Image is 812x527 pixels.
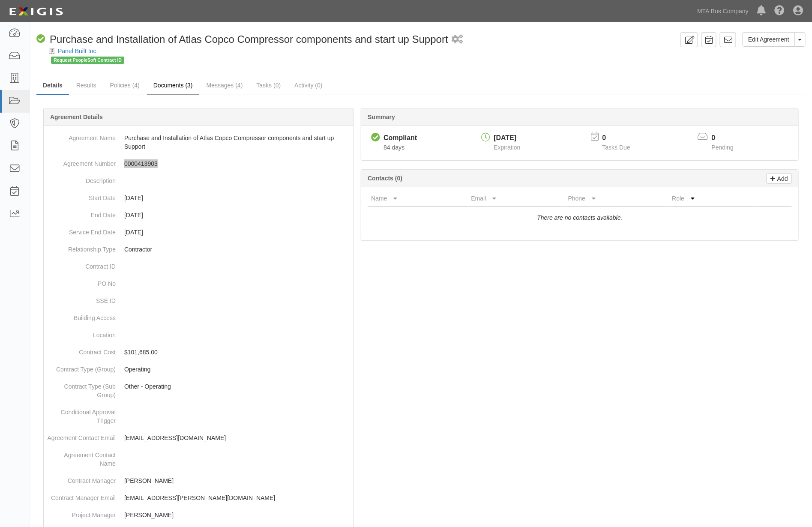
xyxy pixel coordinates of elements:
[47,429,116,442] dt: Agreement Contact Email
[104,77,146,94] a: Policies (4)
[36,35,45,44] i: Compliant
[602,144,630,151] span: Tasks Due
[47,189,116,202] dt: Start Date
[288,77,329,94] a: Activity (0)
[124,476,350,485] p: [PERSON_NAME]
[47,129,350,155] dd: Purchase and Installation of Atlas Copco Compressor components and start up Support
[124,434,350,442] p: [EMAIL_ADDRESS][DOMAIN_NAME]
[124,382,350,391] p: Other - Operating
[124,348,350,356] p: $101,685.00
[47,506,116,519] dt: Project Manager
[47,155,116,168] dt: Agreement Number
[371,133,380,142] i: Compliant
[124,494,350,502] p: [EMAIL_ADDRESS][PERSON_NAME][DOMAIN_NAME]
[47,172,116,185] dt: Description
[47,378,116,399] dt: Contract Type (Sub Group)
[368,175,402,182] b: Contacts (0)
[47,189,350,207] dd: [DATE]
[47,241,350,258] dd: Contractor
[47,292,116,305] dt: SSE ID
[775,6,785,16] i: Help Center - Complianz
[124,365,350,374] p: Operating
[147,77,199,95] a: Documents (3)
[50,33,448,45] span: Purchase and Installation of Atlas Copco Compressor components and start up Support
[712,133,744,143] p: 0
[494,133,520,143] div: [DATE]
[368,191,467,207] th: Name
[47,155,350,172] dd: 0000413903
[47,224,350,241] dd: [DATE]
[36,32,448,47] div: Purchase and Installation of Atlas Copco Compressor components and start up Support
[36,77,69,95] a: Details
[51,57,124,64] span: Request PeopleSoft Contract ID
[250,77,287,94] a: Tasks (0)
[384,133,417,143] div: Compliant
[775,174,788,183] p: Add
[565,191,669,207] th: Phone
[712,144,734,151] span: Pending
[494,144,520,151] span: Expiration
[47,207,350,224] dd: [DATE]
[200,77,249,94] a: Messages (4)
[602,133,641,143] p: 0
[47,326,116,339] dt: Location
[47,446,116,468] dt: Agreement Contact Name
[47,241,116,254] dt: Relationship Type
[47,489,116,502] dt: Contract Manager Email
[47,129,116,142] dt: Agreement Name
[384,144,405,151] span: Since 06/18/2025
[743,32,795,47] a: Edit Agreement
[693,3,753,20] a: MTA Bus Company
[58,48,98,54] a: Panel Built Inc.
[368,114,395,120] b: Summary
[767,173,792,184] a: Add
[47,472,116,485] dt: Contract Manager
[669,191,758,207] th: Role
[124,511,350,519] p: [PERSON_NAME]
[47,275,116,288] dt: PO No
[6,4,66,19] img: logo-5460c22ac91f19d4615b14bd174203de0afe785f0fc80cf4dbbc73dc1793850b.png
[468,191,565,207] th: Email
[47,344,116,356] dt: Contract Cost
[47,309,116,322] dt: Building Access
[47,224,116,237] dt: Service End Date
[47,404,116,425] dt: Conditional Approval Trigger
[50,114,103,120] b: Agreement Details
[537,214,623,221] i: There are no contacts available.
[47,207,116,219] dt: End Date
[70,77,103,94] a: Results
[452,35,463,44] i: 1 scheduled workflow
[47,361,116,374] dt: Contract Type (Group)
[47,258,116,271] dt: Contract ID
